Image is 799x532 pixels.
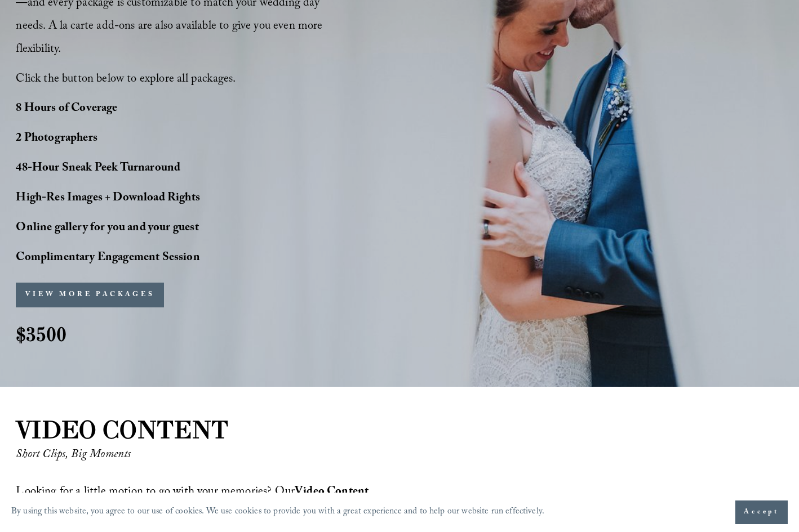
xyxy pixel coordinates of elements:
[16,414,229,445] strong: VIDEO CONTENT
[16,218,198,238] strong: Online gallery for you and your guest
[744,507,779,518] span: Accept
[16,321,66,347] strong: $3500
[16,189,200,208] strong: High-Res Images + Download Rights
[16,248,199,268] strong: Complimentary Engagement Session
[735,500,788,524] button: Accept
[16,99,117,119] strong: 8 Hours of Coverage
[11,504,544,521] p: By using this website, you agree to our use of cookies. We use cookies to provide you with a grea...
[16,129,97,149] strong: 2 Photographers
[16,445,131,465] em: Short Clips, Big Moments
[16,283,164,307] button: VIEW MORE PACKAGES
[16,159,180,178] strong: 48-Hour Sneak Peek Turnaround
[16,70,236,90] span: Click the button below to explore all packages.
